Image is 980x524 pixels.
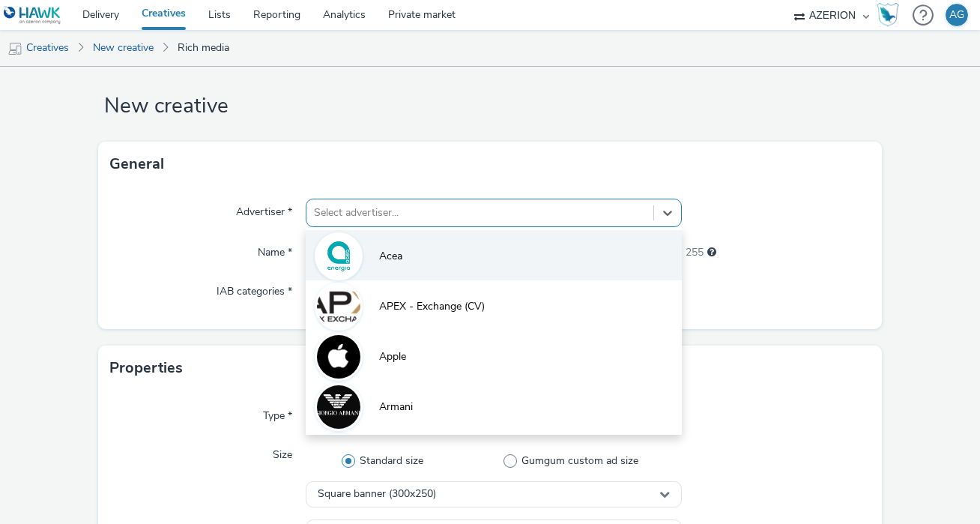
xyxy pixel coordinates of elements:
[318,488,436,501] span: Square banner (300x250)
[686,245,704,260] span: 255
[317,285,360,328] img: APEX - Exchange (CV)
[521,454,638,469] span: Gumgum custom ad size
[211,278,298,299] label: IAB categories *
[379,299,485,314] span: APEX - Exchange (CV)
[379,400,413,415] span: Armani
[317,335,360,379] img: Apple
[109,357,183,379] h3: Properties
[257,403,298,424] label: Type *
[7,41,22,56] img: mobile
[707,245,716,260] div: Maximum 255 characters
[98,92,882,121] h1: New creative
[949,4,964,26] div: AG
[85,30,161,66] a: New creative
[109,153,164,175] h3: General
[877,3,905,27] a: Hawk Academy
[170,30,237,66] a: Rich media
[230,199,298,220] label: Advertiser *
[267,442,298,463] label: Size
[379,349,406,364] span: Apple
[379,249,402,264] span: Acea
[317,235,360,278] img: Acea
[252,239,298,260] label: Name *
[4,6,61,25] img: undefined Logo
[360,454,423,469] span: Standard size
[317,385,360,429] img: Armani
[877,3,899,27] img: Hawk Academy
